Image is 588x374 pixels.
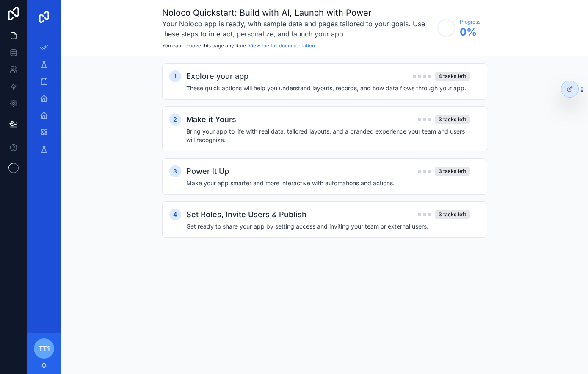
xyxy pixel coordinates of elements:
img: App logo [37,10,51,24]
span: Progress [460,19,480,25]
div: scrollable content [27,34,61,168]
span: 0 % [460,25,480,39]
h1: Noloco Quickstart: Build with AI, Launch with Power [162,7,433,19]
span: You can remove this page any time. [162,42,247,49]
span: TT1 [39,343,50,354]
a: View the full documentation. [248,42,316,49]
h3: Your Noloco app is ready, with sample data and pages tailored to your goals. Use these steps to i... [162,19,433,39]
